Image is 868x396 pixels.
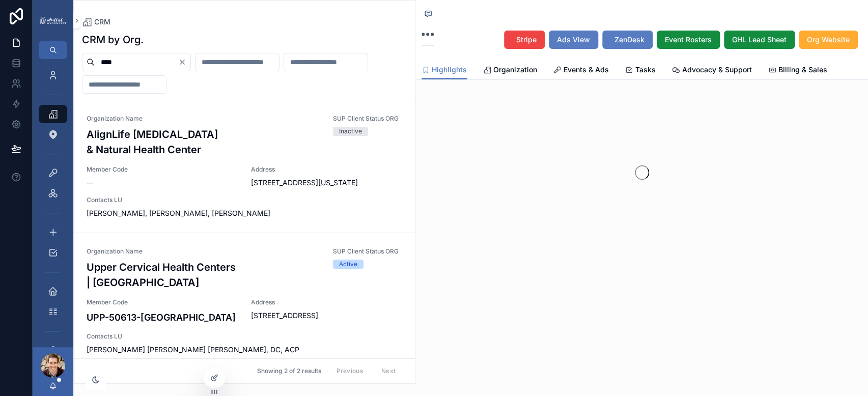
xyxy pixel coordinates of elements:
a: CRM [82,17,110,27]
span: Event Rosters [665,35,712,45]
span: Organization [493,65,537,75]
span: Org Website [807,35,850,45]
h1: CRM by Org. [82,33,144,47]
a: Organization [483,61,537,81]
span: Advocacy & Support [682,65,752,75]
span: Member Code [87,298,239,306]
span: CRM [94,17,110,27]
span: Organization Name [87,247,321,256]
span: [PERSON_NAME], [PERSON_NAME], [PERSON_NAME] [87,208,403,218]
span: Stripe [516,35,537,45]
span: Contacts LU [87,196,403,204]
a: Organization NameAlignLife [MEDICAL_DATA] & Natural Health CenterSUP Client Status ORGInactiveMem... [74,100,415,233]
button: Event Rosters [657,31,720,49]
span: Billing & Sales [778,65,827,75]
span: Address [251,298,403,306]
a: Billing & Sales [768,61,827,81]
span: Contacts LU [87,332,403,341]
a: Organization NameUpper Cervical Health Centers | [GEOGRAPHIC_DATA]SUP Client Status ORGActiveMemb... [74,233,415,369]
span: Organization Name [87,115,321,123]
h3: Upper Cervical Health Centers | [GEOGRAPHIC_DATA] [87,260,321,290]
span: Events & Ads [564,65,609,75]
span: [STREET_ADDRESS] [251,310,403,321]
span: Tasks [635,65,656,75]
button: Org Website [799,31,858,49]
span: [PERSON_NAME] [PERSON_NAME] [PERSON_NAME], DC, ACP [87,345,403,355]
span: -- [87,178,93,188]
span: Member Code [87,165,239,174]
a: Advocacy & Support [672,61,752,81]
span: ZenDesk [614,35,645,45]
button: GHL Lead Sheet [724,31,795,49]
span: Showing 2 of 2 results [257,367,321,375]
a: Tasks [625,61,656,81]
span: Highlights [432,65,467,75]
img: App logo [39,16,67,25]
button: Clear [178,58,190,66]
div: Inactive [339,127,362,136]
span: SUP Client Status ORG [333,115,403,123]
span: SUP Client Status ORG [333,247,403,256]
span: Address [251,165,403,174]
button: Ads View [549,31,598,49]
a: Events & Ads [553,61,609,81]
h4: UPP-50613-[GEOGRAPHIC_DATA] [87,310,239,324]
h3: AlignLife [MEDICAL_DATA] & Natural Health Center [87,127,321,157]
span: Ads View [557,35,590,45]
span: GHL Lead Sheet [732,35,787,45]
span: [STREET_ADDRESS][US_STATE] [251,178,403,188]
button: Stripe [504,31,545,49]
button: ZenDesk [602,31,653,49]
div: Active [339,260,357,269]
a: Highlights [422,61,467,80]
div: scrollable content [33,59,73,347]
